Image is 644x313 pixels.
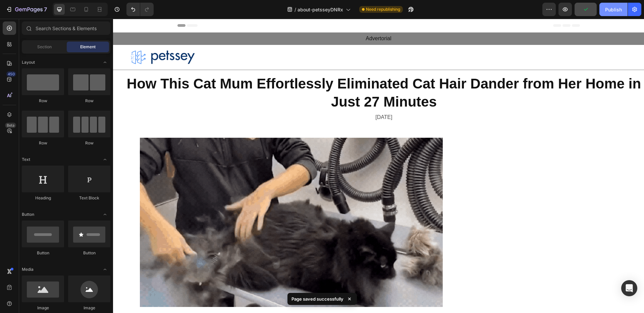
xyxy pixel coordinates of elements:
[3,3,50,16] button: 7
[44,5,47,13] p: 7
[22,140,64,146] div: Row
[22,250,64,256] div: Button
[22,156,30,163] span: Text
[291,296,343,302] p: Page saved successfully
[294,6,296,13] span: /
[605,6,622,13] div: Publish
[68,195,110,201] div: Text Block
[126,3,154,16] div: Undo/Redo
[68,305,110,311] div: Image
[621,280,637,296] div: Open Intercom Messenger
[22,59,35,65] span: Layout
[113,19,644,313] iframe: To enrich screen reader interactions, please activate Accessibility in Grammarly extension settings
[22,98,64,104] div: Row
[298,6,343,13] span: about-petsseyDNRx
[68,250,110,256] div: Button
[6,71,16,77] div: 450
[68,98,110,104] div: Row
[22,305,64,311] div: Image
[100,264,110,275] span: Toggle open
[100,209,110,220] span: Toggle open
[5,123,16,128] div: Beta
[37,44,52,50] span: Section
[80,44,96,50] span: Element
[100,154,110,165] span: Toggle open
[599,3,628,16] button: Publish
[22,21,110,35] input: Search Sections & Elements
[366,6,400,12] span: Need republishing
[22,266,34,272] span: Media
[68,140,110,146] div: Row
[22,211,34,217] span: Button
[100,57,110,68] span: Toggle open
[22,195,64,201] div: Heading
